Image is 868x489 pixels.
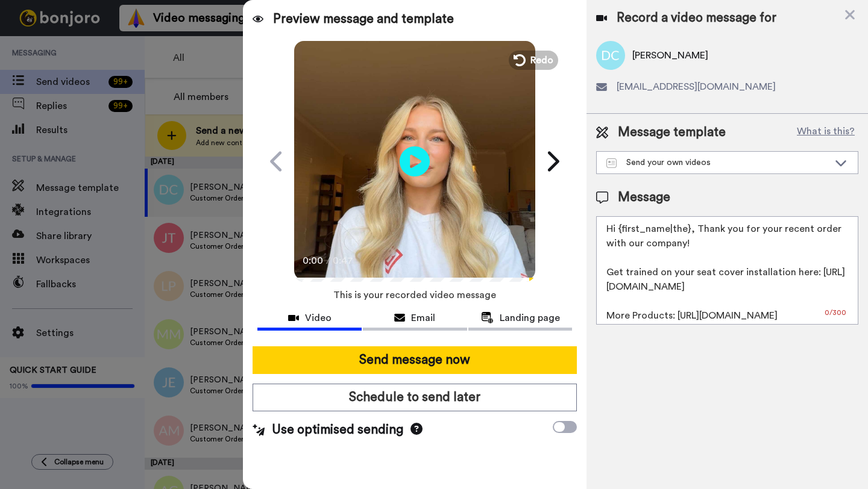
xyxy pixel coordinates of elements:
[618,123,726,142] span: Message template
[303,254,324,268] span: 0:00
[617,79,776,94] span: [EMAIL_ADDRESS][DOMAIN_NAME]
[411,311,435,325] span: Email
[793,123,858,142] button: What is this?
[606,158,617,168] img: Message-temps.svg
[272,421,403,439] span: Use optimised sending
[333,254,354,268] span: 0:47
[253,384,577,411] button: Schedule to send later
[253,346,577,374] button: Send message now
[326,254,330,268] span: /
[333,282,496,308] span: This is your recorded video message
[618,188,670,207] span: Message
[305,311,332,325] span: Video
[500,311,560,325] span: Landing page
[596,216,858,325] textarea: Hi {first_name|the}, Thank you for your recent order with our company! Get trained on your seat c...
[606,157,829,169] div: Send your own videos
